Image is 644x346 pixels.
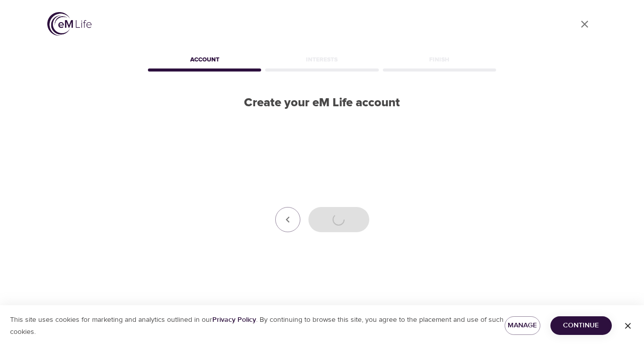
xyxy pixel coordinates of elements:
a: close [573,12,597,36]
button: Continue [550,316,612,335]
img: logo [47,12,92,36]
span: Continue [558,319,604,332]
h2: Create your eM Life account [146,96,498,110]
span: Manage [513,319,532,332]
button: Manage [505,316,540,335]
a: Privacy Policy [212,315,256,324]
